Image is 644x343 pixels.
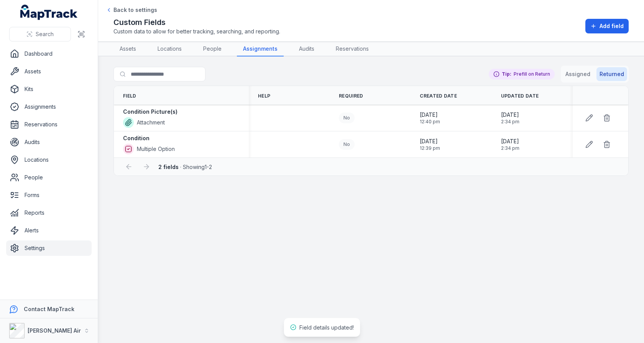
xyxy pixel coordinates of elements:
a: Back to settings [106,6,157,14]
strong: Condition [123,134,149,142]
button: Assigned [562,67,593,81]
span: Field [123,93,136,99]
a: People [197,42,228,56]
span: 12:40 pm [420,119,440,125]
span: Created Date [420,93,457,99]
a: Reports [6,205,92,220]
a: Assets [113,42,142,56]
a: Assets [6,64,92,79]
span: Add field [600,22,624,30]
a: Assignments [6,99,92,114]
strong: Tip: [502,71,511,77]
a: Settings [6,240,92,256]
a: Kits [6,81,92,97]
a: Alerts [6,223,92,238]
a: Assignments [237,42,284,56]
span: · Showing 1 - 2 [158,164,212,170]
span: Updated Date [501,93,539,99]
span: 2:34 pm [501,145,519,151]
a: Dashboard [6,46,92,61]
span: [DATE] [420,111,440,119]
div: No [339,139,355,150]
h2: Custom Fields [113,17,280,28]
a: Reservations [330,42,375,56]
div: No [339,113,355,123]
span: Required [339,93,363,99]
a: Audits [6,134,92,150]
strong: [PERSON_NAME] Air [28,327,81,334]
span: 2:34 pm [501,119,519,125]
span: Search [36,30,54,38]
strong: 2 fields [158,164,179,170]
span: Multiple Option [137,145,175,153]
time: 15/08/2025, 12:39:07 pm [420,138,440,151]
span: Help [258,93,270,99]
span: Field details updated! [299,324,354,331]
strong: Contact MapTrack [24,306,74,312]
div: Prefill on Return [489,69,555,80]
button: Returned [596,67,627,81]
a: Locations [151,42,188,56]
a: Reservations [6,117,92,132]
strong: Condition Picture(s) [123,108,177,116]
span: 12:39 pm [420,145,440,151]
span: Back to settings [113,6,157,14]
a: Audits [293,42,320,56]
a: MapTrack [20,5,78,20]
time: 15/08/2025, 12:40:07 pm [420,111,440,125]
time: 15/08/2025, 2:34:41 pm [501,111,519,125]
span: Custom data to allow for better tracking, searching, and reporting. [113,28,280,35]
span: [DATE] [501,111,519,119]
button: Search [9,27,71,41]
span: Attachment [137,119,165,126]
a: Locations [6,152,92,167]
a: People [6,170,92,185]
span: [DATE] [501,138,519,145]
span: [DATE] [420,138,440,145]
button: Add field [585,19,629,33]
a: Forms [6,187,92,203]
time: 15/08/2025, 2:34:45 pm [501,138,519,151]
